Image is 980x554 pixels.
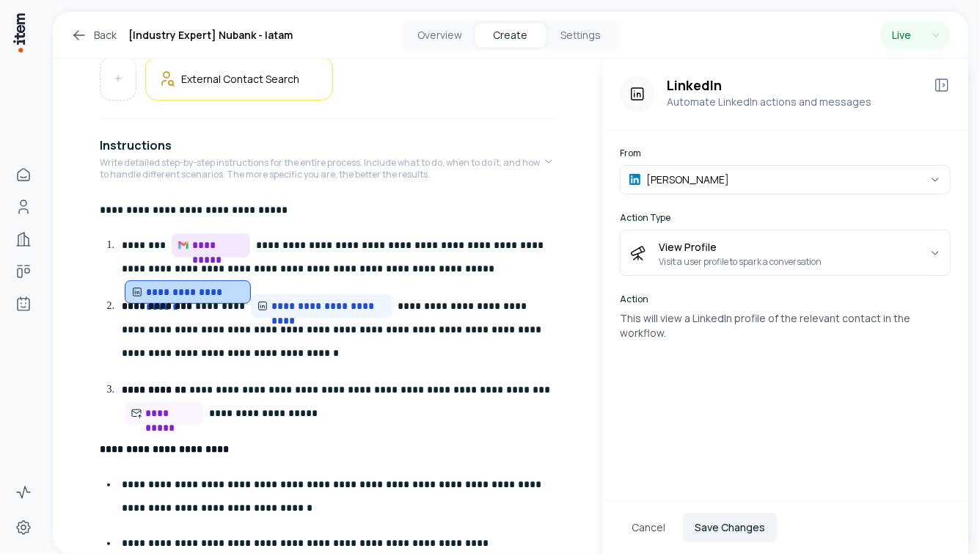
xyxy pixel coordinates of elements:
[9,257,38,286] a: Deals
[9,160,38,189] a: Home
[405,23,475,47] button: Overview
[70,26,117,44] a: Back
[667,76,921,94] h3: LinkedIn
[546,23,616,47] button: Settings
[620,513,677,542] button: Cancel
[620,294,951,305] label: Action
[9,289,38,318] a: Agents
[128,26,293,44] h1: [Industry Expert] Nubank - latam
[9,225,38,254] a: Companies
[620,212,951,224] label: Action Type
[9,192,38,222] a: People
[12,12,26,54] img: Item Brain Logo
[100,57,555,112] div: Triggers
[9,478,38,507] a: Activity
[620,147,951,159] label: From
[100,125,555,198] button: InstructionsWrite detailed step-by-step instructions for the entire process. Include what to do, ...
[100,157,543,181] p: Write detailed step-by-step instructions for the entire process. Include what to do, when to do i...
[100,136,172,154] h4: Instructions
[475,23,546,47] button: Create
[181,72,299,86] h5: External Contact Search
[683,513,777,542] button: Save Changes
[667,94,921,110] p: Automate LinkedIn actions and messages
[620,311,951,340] p: This will view a LinkedIn profile of the relevant contact in the workflow.
[9,513,38,542] a: Settings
